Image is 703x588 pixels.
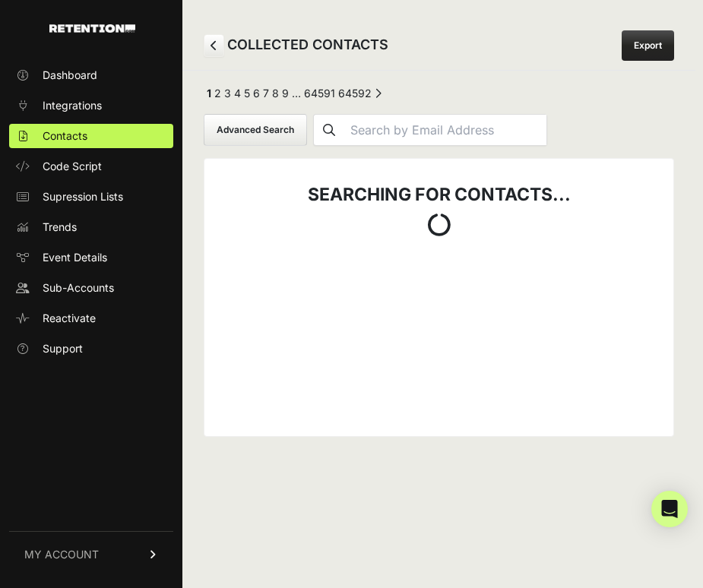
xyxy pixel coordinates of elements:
[9,185,173,209] a: Supression Lists
[9,337,173,361] a: Support
[9,531,173,577] a: MY ACCOUNT
[244,87,250,100] a: Page 5
[224,87,231,100] a: Page 3
[43,189,123,204] span: Supression Lists
[204,34,388,57] h2: COLLECTED CONTACTS
[344,115,546,145] input: Search by Email Address
[204,114,307,146] button: Advanced Search
[43,311,96,326] span: Reactivate
[43,280,114,296] span: Sub-Accounts
[292,87,301,100] span: …
[9,306,173,330] a: Reactivate
[204,86,382,105] div: Pagination
[24,547,99,562] span: MY ACCOUNT
[272,87,279,100] a: Page 8
[282,87,289,100] a: Page 9
[49,24,135,33] img: Retention.com
[234,87,241,100] a: Page 4
[253,87,260,100] a: Page 6
[651,491,688,527] div: Open Intercom Messenger
[43,128,87,144] span: Contacts
[304,87,335,100] a: Page 64591
[338,87,372,100] a: Page 64592
[43,220,77,235] span: Trends
[308,184,571,205] strong: SEARCHING FOR CONTACTS...
[9,245,173,270] a: Event Details
[43,341,83,356] span: Support
[622,30,674,61] a: Export
[9,124,173,148] a: Contacts
[43,250,107,265] span: Event Details
[263,87,269,100] a: Page 7
[9,154,173,179] a: Code Script
[9,63,173,87] a: Dashboard
[43,68,97,83] span: Dashboard
[9,215,173,239] a: Trends
[207,87,211,100] em: Page 1
[214,87,221,100] a: Page 2
[43,159,102,174] span: Code Script
[43,98,102,113] span: Integrations
[9,93,173,118] a: Integrations
[9,276,173,300] a: Sub-Accounts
